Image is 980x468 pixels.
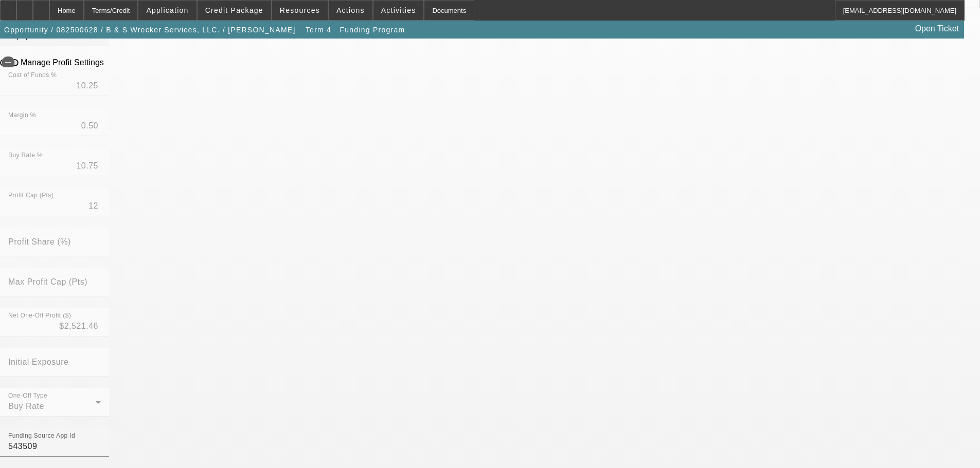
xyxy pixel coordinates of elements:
[8,72,57,79] mat-label: Cost of Funds %
[8,433,75,439] mat-label: Funding Source App Id
[340,26,405,34] span: Funding Program
[146,6,188,14] span: Application
[198,1,271,20] button: Credit Package
[337,21,407,39] button: Funding Program
[336,6,365,14] span: Actions
[8,312,71,319] mat-label: Net One-Off Profit ($)
[8,112,36,119] mat-label: Margin %
[306,26,331,34] span: Term 4
[272,1,328,20] button: Resources
[4,26,296,34] span: Opportunity / 082500628 / B & S Wrecker Services, LLC. / [PERSON_NAME]
[205,6,263,14] span: Credit Package
[8,152,43,159] mat-label: Buy Rate %
[911,20,963,38] a: Open Ticket
[8,277,87,286] mat-label: Max Profit Cap (Pts)
[8,392,47,399] mat-label: One-Off Type
[302,21,335,39] button: Term 4
[329,1,372,20] button: Actions
[19,58,104,67] label: Manage Profit Settings
[381,6,416,14] span: Activities
[8,237,71,246] mat-label: Profit Share (%)
[8,358,68,366] mat-label: Initial Exposure
[280,6,320,14] span: Resources
[138,1,196,20] button: Application
[373,1,424,20] button: Activities
[8,192,54,199] mat-label: Profit Cap (Pts)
